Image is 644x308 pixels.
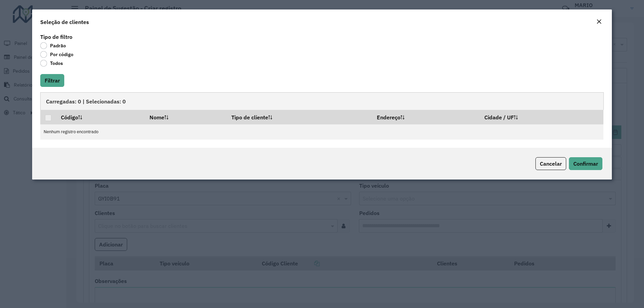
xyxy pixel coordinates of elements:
td: Nenhum registro encontrado [40,124,603,140]
th: Nome [145,110,227,124]
button: Cancelar [535,157,566,170]
h4: Seleção de clientes [40,18,89,26]
label: Todos [40,60,63,67]
button: Confirmar [569,157,602,170]
button: Close [594,18,604,26]
th: Código [56,110,145,124]
em: Fechar [596,19,602,24]
label: Tipo de filtro [40,33,72,41]
th: Cidade / UF [480,110,603,124]
th: Tipo de cliente [227,110,372,124]
span: Confirmar [573,160,598,167]
button: Filtrar [40,74,64,87]
span: Cancelar [540,160,562,167]
label: Padrão [40,42,66,49]
th: Endereço [372,110,480,124]
div: Carregadas: 0 | Selecionadas: 0 [40,92,604,110]
label: Por código [40,51,73,58]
